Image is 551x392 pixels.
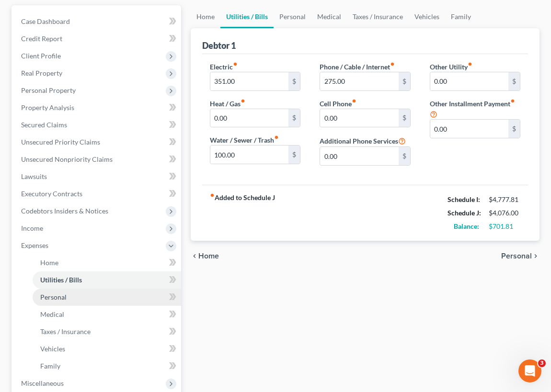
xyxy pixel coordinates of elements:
span: Family [40,362,60,370]
input: -- [430,72,508,90]
div: Debtor 1 [202,40,236,51]
label: Heat / Gas [210,99,245,109]
label: Other Installment Payment [430,99,515,109]
span: Credit Report [21,34,62,43]
div: $ [508,72,520,90]
span: Personal [40,293,67,301]
input: -- [320,109,398,127]
input: -- [210,146,288,164]
span: 3 [538,359,546,367]
span: Expenses [21,241,48,249]
input: -- [210,72,288,90]
span: Vehicles [40,345,65,353]
button: Personal chevron_right [501,252,540,260]
i: fiber_manual_record [210,193,215,198]
i: fiber_manual_record [390,62,395,67]
a: Family [445,5,477,28]
div: $701.81 [489,222,520,231]
span: Income [21,224,43,232]
a: Utilities / Bills [220,5,274,28]
a: Personal [33,289,181,306]
a: Vehicles [33,340,181,358]
div: $4,076.00 [489,208,520,218]
a: Unsecured Priority Claims [13,134,181,151]
div: $ [288,146,300,164]
div: $ [288,72,300,90]
label: Other Utility [430,62,472,72]
a: Utilities / Bills [33,271,181,289]
a: Case Dashboard [13,13,181,30]
span: Unsecured Nonpriority Claims [21,155,113,163]
a: Medical [311,5,347,28]
span: Lawsuits [21,172,47,180]
span: Real Property [21,69,62,77]
a: Medical [33,306,181,323]
div: $ [288,109,300,127]
a: Unsecured Nonpriority Claims [13,151,181,168]
span: Executory Contracts [21,190,82,198]
span: Personal [501,252,532,260]
a: Family [33,358,181,375]
input: -- [430,120,508,138]
span: Client Profile [21,52,61,60]
a: Personal [274,5,311,28]
input: -- [210,109,288,127]
span: Utilities / Bills [40,276,82,284]
a: Vehicles [409,5,445,28]
label: Additional Phone Services [320,135,406,146]
a: Executory Contracts [13,185,181,202]
span: Medical [40,310,64,318]
div: $ [399,147,410,165]
i: chevron_left [191,252,198,260]
label: Water / Sewer / Trash [210,135,279,145]
span: Secured Claims [21,121,67,129]
i: chevron_right [532,252,540,260]
span: Codebtors Insiders & Notices [21,207,108,215]
span: Taxes / Insurance [40,327,91,336]
span: Home [40,258,58,267]
iframe: Intercom live chat [518,359,541,382]
i: fiber_manual_record [468,62,472,67]
i: fiber_manual_record [233,62,238,67]
span: Miscellaneous [21,379,64,387]
input: -- [320,72,398,90]
div: $ [508,120,520,138]
a: Lawsuits [13,168,181,185]
span: Case Dashboard [21,17,70,25]
a: Taxes / Insurance [33,323,181,340]
strong: Schedule I: [448,195,480,203]
a: Secured Claims [13,116,181,134]
label: Electric [210,62,238,72]
span: Home [198,252,219,260]
i: fiber_manual_record [510,99,515,103]
div: $4,777.81 [489,195,520,204]
label: Cell Phone [320,99,356,109]
a: Home [33,254,181,271]
strong: Balance: [454,222,479,230]
i: fiber_manual_record [241,99,245,103]
span: Personal Property [21,86,76,94]
a: Property Analysis [13,99,181,116]
input: -- [320,147,398,165]
a: Credit Report [13,30,181,47]
span: Property Analysis [21,103,74,112]
a: Taxes / Insurance [347,5,409,28]
label: Phone / Cable / Internet [320,62,395,72]
div: $ [399,109,410,127]
span: Unsecured Priority Claims [21,138,100,146]
strong: Added to Schedule J [210,193,275,233]
button: chevron_left Home [191,252,219,260]
a: Home [191,5,220,28]
i: fiber_manual_record [274,135,279,140]
strong: Schedule J: [448,209,481,217]
i: fiber_manual_record [352,99,356,103]
div: $ [399,72,410,90]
